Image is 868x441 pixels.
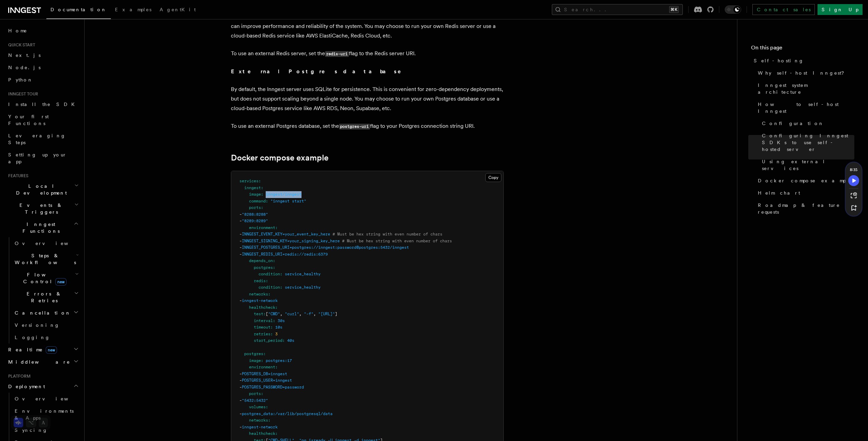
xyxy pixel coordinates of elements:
[249,391,261,396] span: ports
[55,278,67,286] span: new
[242,425,278,429] span: inngest-network
[5,180,80,199] button: Local Development
[275,365,278,369] span: :
[5,61,80,74] a: Node.js
[249,405,266,409] span: volumes
[266,358,292,363] span: postgres:17
[242,239,340,243] span: INNGEST_SIGNING_KEY=your_signing_key_here
[15,322,60,328] span: Versioning
[318,311,335,316] span: "[URL]"
[12,288,80,307] button: Errors & Retries
[8,102,79,107] span: Install the SDK
[249,358,261,363] span: image
[287,338,294,343] span: 40s
[335,311,337,316] span: ]
[270,325,273,330] span: :
[758,202,854,215] span: Roadmap & feature requests
[239,425,242,429] span: -
[12,237,80,249] a: Overview
[5,374,31,379] span: Platform
[552,4,683,15] button: Search...⌘K
[242,378,292,383] span: POSTGRES_USER=inngest
[5,221,74,234] span: Inngest Functions
[239,245,242,250] span: -
[12,269,80,288] button: Flow Controlnew
[282,338,285,343] span: :
[280,285,282,290] span: :
[273,318,275,323] span: :
[15,396,85,401] span: Overview
[751,44,854,55] h4: On this page
[8,152,67,164] span: Setting up your app
[115,7,151,12] span: Examples
[249,225,275,230] span: environment
[249,431,275,436] span: healthcheck
[261,358,263,363] span: :
[261,391,263,396] span: :
[285,311,299,316] span: "curl"
[242,385,304,390] span: POSTGRES_PASSWORD=password
[758,101,854,115] span: How to self-host Inngest
[239,385,242,390] span: -
[5,130,80,149] a: Leveraging Steps
[231,85,504,113] p: By default, the Inngest server uses SQLite for persistence. This is convenient for zero-dependenc...
[231,121,504,131] p: To use an external Postgres database, set the flag to your Postgres connection string URI.
[5,237,80,344] div: Inngest Functions
[50,7,107,12] span: Documentation
[762,120,824,127] span: Configuration
[239,411,242,416] span: -
[231,2,504,41] p: With the goal of simplifying the initial setup, the Inngest server will run an in-memory Redis se...
[270,199,306,203] span: "inngest start"
[752,4,815,15] a: Contact sales
[5,344,80,356] button: Realtimenew
[249,292,268,296] span: networks
[342,239,452,243] span: # Must be hex string with even number of chars
[5,149,80,168] a: Setting up your app
[249,199,266,203] span: command
[339,124,370,130] code: postgres-uri
[231,49,504,59] p: To use an external Redis server, set the flag to the Redis server URI.
[12,309,71,316] span: Cancellation
[280,272,282,276] span: :
[231,68,411,75] strong: External Postgres database
[12,290,74,304] span: Errors & Retries
[5,383,45,390] span: Deployment
[5,199,80,218] button: Events & Triggers
[266,199,268,203] span: :
[242,371,287,376] span: POSTGRES_DB=inngest
[285,285,321,290] span: service_healthy
[249,418,268,423] span: networks
[5,218,80,237] button: Inngest Functions
[5,98,80,110] a: Install the SDK
[239,252,242,257] span: -
[268,311,280,316] span: "CMD"
[249,365,275,369] span: environment
[242,218,268,223] span: "8289:8289"
[755,79,854,98] a: Inngest system architecture
[669,6,679,13] kbd: ⌘K
[5,359,70,365] span: Middleware
[249,258,273,263] span: depends_on
[12,319,80,331] a: Versioning
[111,2,156,18] a: Examples
[261,185,263,190] span: :
[758,189,800,196] span: Helm chart
[758,82,854,95] span: Inngest system architecture
[8,27,27,34] span: Home
[758,177,852,184] span: Docker compose example
[485,173,501,182] button: Copy
[242,252,328,257] span: INNGEST_REDIS_URI=redis://redis:6379
[239,232,242,237] span: -
[46,2,111,19] a: Documentation
[758,70,849,76] span: Why self-host Inngest?
[242,232,330,237] span: INNGEST_EVENT_KEY=your_event_key_here
[268,292,270,296] span: :
[254,332,270,336] span: retries
[156,2,200,18] a: AgentKit
[239,239,242,243] span: -
[254,311,263,316] span: test
[249,192,261,197] span: image
[325,51,349,57] code: redis-uri
[239,398,242,403] span: -
[275,305,278,310] span: :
